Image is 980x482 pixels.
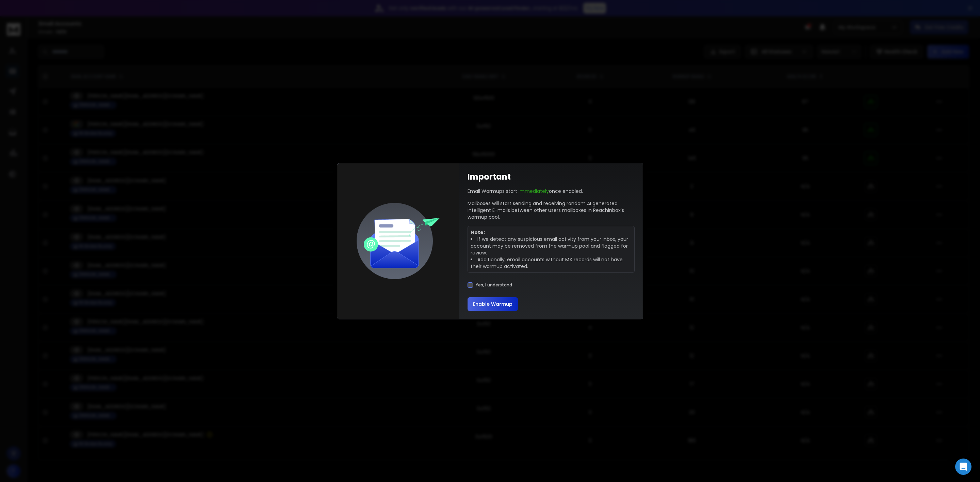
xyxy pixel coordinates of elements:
[476,282,512,288] label: Yes, I understand
[468,297,518,311] button: Enable Warmup
[471,236,632,256] li: If we detect any suspicious email activity from your inbox, your account may be removed from the ...
[468,171,511,182] h1: Important
[471,229,632,236] p: Note:
[955,459,971,475] div: Open Intercom Messenger
[468,200,635,220] p: Mailboxes will start sending and receiving random AI generated intelligent E-mails between other ...
[468,188,583,195] p: Email Warmups start once enabled.
[471,256,632,270] li: Additionally, email accounts without MX records will not have their warmup activated.
[519,188,549,195] span: Immediately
